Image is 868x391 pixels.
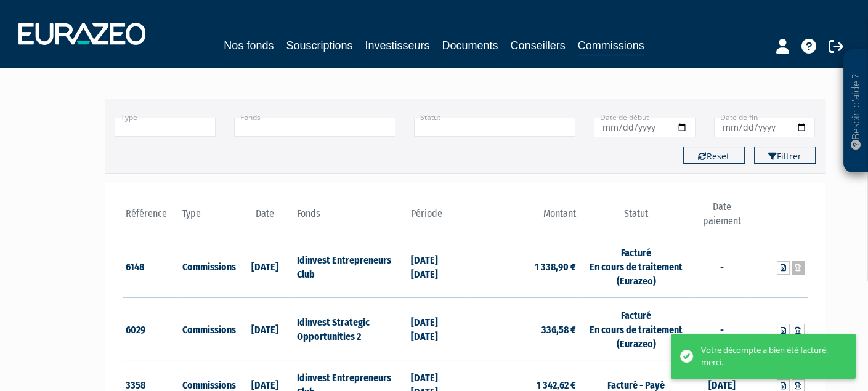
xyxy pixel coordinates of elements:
button: Filtrer [754,147,816,164]
a: Commissions [578,37,644,56]
td: Commissions [179,297,237,360]
td: Idinvest Entrepreneurs Club [293,235,407,298]
td: Facturé En cours de traitement (Eurazeo) [579,297,693,360]
a: Documents [442,37,498,54]
td: [DATE] [237,235,294,298]
th: Date paiement [693,200,750,235]
td: 336,58 € [465,297,579,360]
td: Commissions [179,235,237,298]
a: Conseillers [511,37,566,54]
th: Type [179,200,237,235]
th: Période [408,200,465,235]
td: 6029 [123,297,180,360]
p: Besoin d'aide ? [849,56,863,167]
img: 1732889491-logotype_eurazeo_blanc_rvb.png [18,23,145,45]
td: [DATE] [DATE] [408,235,465,298]
td: 1 338,90 € [465,235,579,298]
th: Fonds [293,200,407,235]
td: [DATE] [237,297,294,360]
td: 6148 [123,235,180,298]
th: Montant [465,200,579,235]
a: Nos fonds [224,37,274,54]
th: Statut [579,200,693,235]
td: - [693,235,750,298]
a: Souscriptions [286,37,352,54]
div: Votre décompte a bien été facturé, merci. [701,344,837,368]
td: Facturé En cours de traitement (Eurazeo) [579,235,693,298]
td: [DATE] [DATE] [408,297,465,360]
td: Idinvest Strategic Opportunities 2 [293,297,407,360]
th: Date [237,200,294,235]
button: Reset [683,147,745,164]
td: - [693,297,750,360]
th: Référence [123,200,180,235]
a: Investisseurs [365,37,429,54]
